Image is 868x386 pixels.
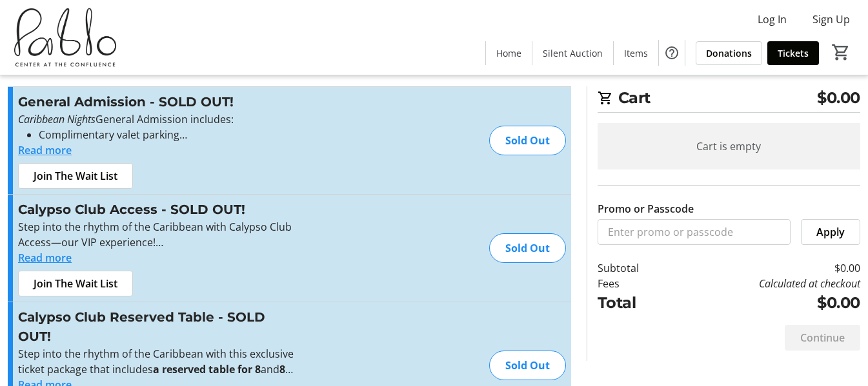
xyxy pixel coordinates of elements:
h3: Calypso Club Reserved Table - SOLD OUT! [18,307,300,346]
button: Log In [747,9,797,30]
p: Step into the rhythm of the Caribbean with Calypso Club Access—our VIP experience! [18,219,300,250]
span: Donations [706,46,752,60]
span: Home [496,46,521,60]
h3: General Admission - SOLD OUT! [18,92,300,111]
a: Items [614,41,658,65]
button: Join The Wait List [18,163,133,189]
td: Total [598,291,674,314]
div: Cart is empty [598,123,860,169]
button: Help [659,40,685,66]
span: Silent Auction [543,46,603,60]
span: Join The Wait List [34,168,117,184]
div: Sold Out [489,233,566,263]
span: Sign Up [812,12,850,27]
button: Read more [18,142,72,158]
p: General Admission includes: [18,111,300,127]
div: Sold Out [489,351,566,380]
td: Calculated at checkout [674,276,860,291]
label: Promo or Passcode [598,201,694,217]
li: Complimentary valet parking [39,127,300,142]
strong: a reserved table for 8 [153,362,261,376]
div: Sold Out [489,126,566,155]
td: Fees [598,276,674,291]
button: Apply [801,219,860,245]
button: Read more [18,250,72,265]
a: Home [486,41,532,65]
button: Join The Wait List [18,271,133,296]
td: $0.00 [674,260,860,276]
h3: Calypso Club Access - SOLD OUT! [18,200,300,219]
span: Join The Wait List [34,276,117,291]
button: Sign Up [802,9,860,30]
span: Items [624,46,648,60]
a: Tickets [767,41,819,65]
h2: Cart [598,86,860,113]
td: Subtotal [598,260,674,276]
input: Enter promo or passcode [598,219,791,245]
a: Silent Auction [532,41,613,65]
em: Caribbean Nights [18,112,96,126]
img: Pablo Center's Logo [8,5,123,70]
span: Log In [758,12,787,27]
button: Cart [829,41,853,64]
span: Apply [816,224,845,240]
span: Tickets [778,46,809,60]
p: Step into the rhythm of the Caribbean with this exclusive ticket package that includes and —our u... [18,346,300,377]
td: $0.00 [674,291,860,314]
a: Donations [696,41,762,65]
span: $0.00 [817,86,860,110]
